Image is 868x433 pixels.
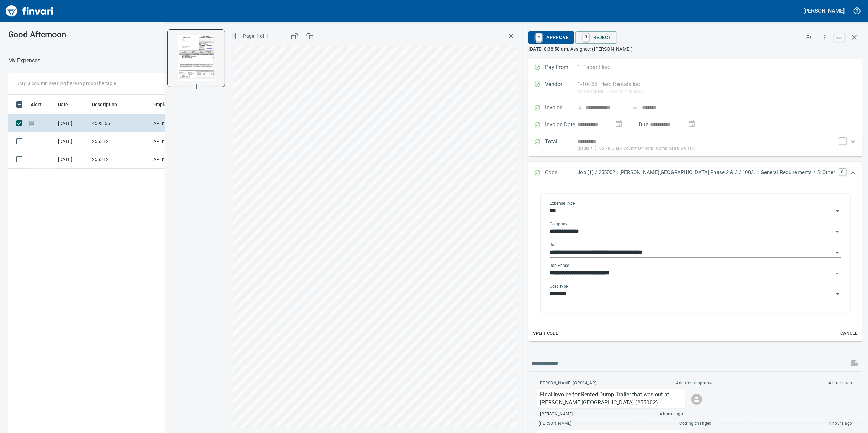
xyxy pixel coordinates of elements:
td: AP Invoices [151,114,202,132]
span: Split Code [533,330,558,337]
span: This records your message into the invoice and notifies anyone mentioned [846,355,863,371]
button: Open [833,289,842,299]
img: Page 1 [173,35,219,81]
nav: breadcrumb [8,57,41,65]
button: Open [833,206,842,216]
span: Coding changed [679,420,712,427]
button: Page 1 of 1 [231,30,271,43]
span: Additional approval [676,380,715,387]
span: Cancel [840,330,858,337]
span: [PERSON_NAME] (OPS04_AP) [539,380,597,387]
span: Employee [153,100,184,109]
p: Code [545,169,577,177]
span: Employee [153,100,175,109]
label: Job Phase [550,263,569,268]
a: T [839,138,846,144]
span: Approve [534,32,569,43]
td: [DATE] [55,114,89,132]
button: Flag [801,30,816,45]
label: Cost Type [550,284,568,288]
td: 255512 [89,150,151,169]
p: Total [545,138,577,152]
span: [PERSON_NAME] [539,420,571,427]
span: Description [92,100,117,109]
p: Job (1) / 255002.: [PERSON_NAME][GEOGRAPHIC_DATA] Phase 2 & 3 / 1003. .: General Requirements / 5... [577,169,835,176]
span: Date [58,100,77,109]
span: Alert [31,100,42,109]
a: esc [834,34,845,42]
button: AApprove [528,31,574,44]
label: Expense Type [550,201,575,205]
img: Finvari [4,3,55,19]
div: Expand [528,133,863,156]
label: Job [550,243,557,247]
span: 4 hours ago [829,420,852,427]
td: 255512 [89,132,151,150]
span: Reject [581,32,611,43]
div: Expand [528,162,863,184]
button: Open [833,269,842,278]
span: Date [58,100,68,109]
span: Description [92,100,126,109]
button: RReject [575,31,617,44]
p: Drag a column heading here to group the table [16,80,116,87]
span: Alert [31,100,50,109]
span: 4 hours ago [660,411,683,418]
button: Open [833,248,842,257]
p: 1 [195,83,198,91]
h5: [PERSON_NAME] [804,7,845,14]
div: Expand [528,184,863,341]
p: (basis + $105.78 Clark County Unicorp. Combined 8.5% tax) [577,145,835,152]
p: [DATE] 8:38:58 am. Assignee: ([PERSON_NAME]) [528,46,863,52]
span: Close invoice [833,29,863,46]
span: Has messages [28,121,35,125]
a: C [839,169,846,175]
td: 4593.65 [89,114,151,132]
button: Split Code [531,328,560,339]
button: Cancel [838,328,860,339]
button: [PERSON_NAME] [802,5,846,16]
p: Final invoice for Rented Dump Trailer that was out at [PERSON_NAME][GEOGRAPHIC_DATA] (255002) [540,390,683,407]
button: Open [833,227,842,237]
span: [PERSON_NAME] [540,411,573,418]
button: More [818,30,833,45]
h3: Good Afternoon [8,30,224,39]
td: [DATE] [55,150,89,169]
p: My Expenses [8,57,41,65]
span: 4 hours ago [829,380,852,387]
td: AP Invoices [151,132,202,150]
td: [DATE] [55,132,89,150]
a: R [583,33,589,41]
td: AP Invoices [151,150,202,169]
span: Page 1 of 1 [233,32,268,41]
a: A [536,33,542,41]
label: Company [550,222,567,226]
